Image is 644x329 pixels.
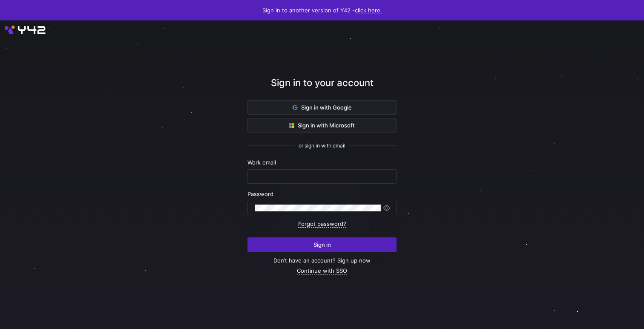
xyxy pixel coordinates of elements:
[247,76,397,100] div: Sign in to your account
[273,257,371,264] a: Don’t have an account? Sign up now
[247,159,276,166] span: Work email
[289,122,355,129] span: Sign in with Microsoft
[247,190,273,197] span: Password
[293,104,352,111] span: Sign in with Google
[355,7,382,14] a: click here.
[247,237,397,252] button: Sign in
[298,220,346,228] a: Forgot password?
[247,100,397,115] button: Sign in with Google
[313,241,331,248] span: Sign in
[299,143,345,149] span: or sign in with email
[297,267,347,274] a: Continue with SSO
[247,118,397,133] button: Sign in with Microsoft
